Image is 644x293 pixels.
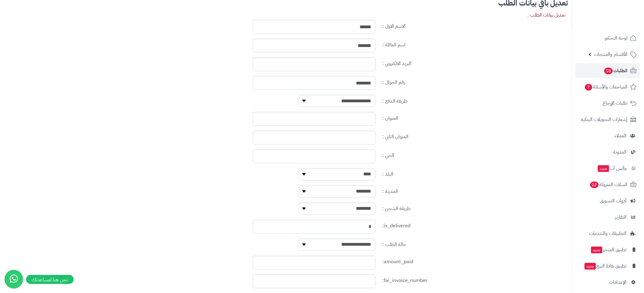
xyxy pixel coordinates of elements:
[576,210,640,225] a: التقارير
[594,50,628,59] span: الأقسام والمنتجات
[380,20,568,30] label: الاسم الاول :
[604,67,613,75] span: 18
[605,34,628,42] span: لوحة التحكم
[380,203,568,213] label: طريقة الشحن :
[615,131,627,140] span: العملاء
[380,239,568,248] label: حالة الطلب :
[600,197,627,205] span: أدوات التسويق
[380,57,568,67] label: البريد الالكتروني :
[380,39,568,49] label: اسم العائلة :
[585,84,593,91] span: 7
[576,177,640,192] a: السلات المتروكة22
[585,263,596,270] span: جديد
[615,213,627,221] span: التقارير
[597,164,627,173] span: وآتس آب
[576,63,640,78] a: الطلبات18
[380,112,568,122] label: العنوان :
[576,31,640,45] a: لوحة التحكم
[590,181,599,189] span: 22
[602,10,638,22] img: logo-2.png
[527,12,566,19] div: تعديل بيانات الطلب .
[584,262,627,270] span: تطبيق نقاط البيع
[609,278,627,287] span: الإعدادات
[576,80,640,94] a: المراجعات والأسئلة7
[380,275,568,284] label: fai_invoice_number:
[590,180,628,189] span: السلات المتروكة
[581,115,628,124] span: إشعارات التحويلات البنكية
[380,131,568,141] label: العنوان الثاني :
[584,83,628,91] span: المراجعات والأسئلة
[576,259,640,273] a: تطبيق نقاط البيعجديد
[380,220,568,230] label: is_delivered:
[576,145,640,159] a: المدونة
[576,96,640,111] a: طلبات الإرجاع
[380,76,568,86] label: رقم الجوال :
[604,66,628,75] span: الطلبات
[576,242,640,257] a: تطبيق المتجرجديد
[576,128,640,143] a: العملاء
[576,275,640,290] a: الإعدادات
[576,226,640,241] a: التطبيقات والخدمات
[576,161,640,176] a: وآتس آبجديد
[380,186,568,195] label: المدينة :
[598,165,609,172] span: جديد
[591,245,627,254] span: تطبيق المتجر
[380,168,568,178] label: البلد :
[576,112,640,127] a: إشعارات التحويلات البنكية
[591,247,603,253] span: جديد
[613,148,627,156] span: المدونة
[380,150,568,159] label: الحي :
[603,99,628,107] span: طلبات الإرجاع
[380,256,568,266] label: amount_paid:
[576,193,640,208] a: أدوات التسويق
[589,229,627,238] span: التطبيقات والخدمات
[380,95,568,105] label: طريقة الدفع :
